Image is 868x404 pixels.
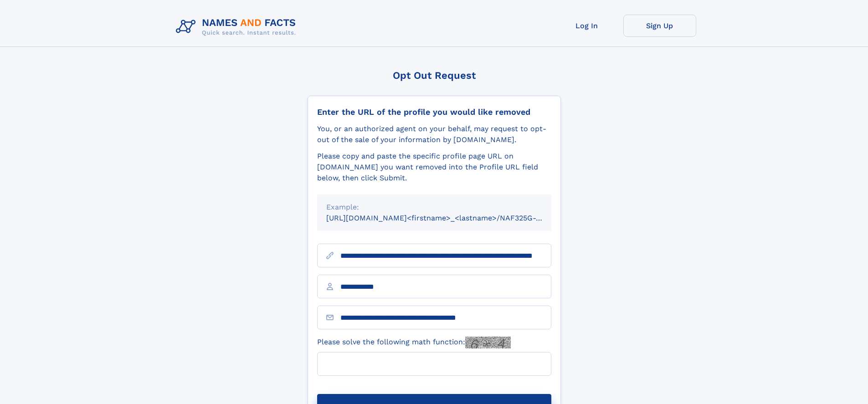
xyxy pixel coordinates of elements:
[317,151,551,184] div: Please copy and paste the specific profile page URL on [DOMAIN_NAME] you want removed into the Pr...
[172,15,303,39] img: Logo Names and Facts
[317,337,511,348] label: Please solve the following math function:
[308,70,561,81] div: Opt Out Request
[317,107,551,117] div: Enter the URL of the profile you would like removed
[623,15,696,37] a: Sign Up
[317,123,551,145] div: You, or an authorized agent on your behalf, may request to opt-out of the sale of your informatio...
[326,214,569,222] small: [URL][DOMAIN_NAME]<firstname>_<lastname>/NAF325G-xxxxxxxx
[326,202,542,213] div: Example:
[550,15,623,37] a: Log In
